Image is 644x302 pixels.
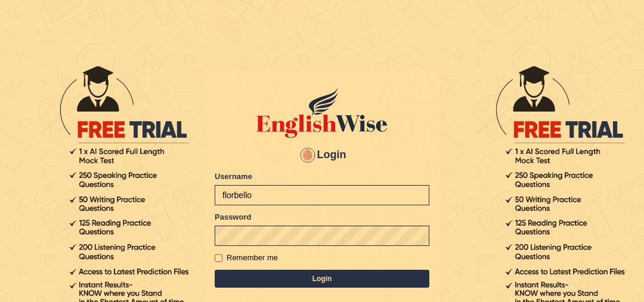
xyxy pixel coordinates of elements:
[215,254,222,262] input: Remember me
[215,252,278,264] label: Remember me
[254,86,390,140] img: Logo of English Wise sign in for intelligent practice with AI
[215,171,252,182] label: Username
[215,270,429,288] button: Login
[215,211,251,223] label: Password
[215,146,429,165] h4: Login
